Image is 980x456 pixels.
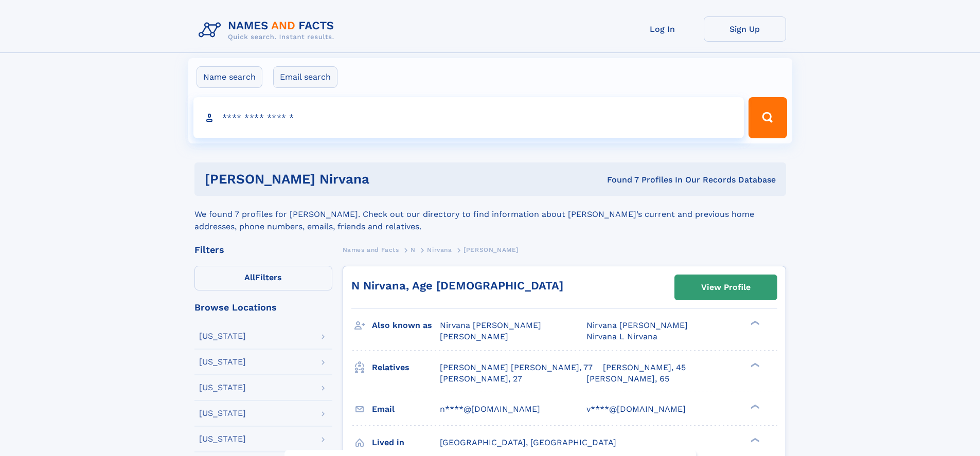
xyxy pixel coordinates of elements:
button: Search Button [749,97,787,138]
span: Nirvana [PERSON_NAME] [586,320,688,330]
label: Email search [273,66,337,88]
a: View Profile [675,275,777,300]
a: Sign Up [704,16,786,42]
span: [GEOGRAPHIC_DATA], [GEOGRAPHIC_DATA] [440,437,616,447]
a: Names and Facts [343,243,399,256]
label: Name search [197,66,262,88]
div: We found 7 profiles for [PERSON_NAME]. Check out our directory to find information about [PERSON_... [194,196,786,233]
div: ❯ [748,361,760,368]
h1: [PERSON_NAME] Nirvana [205,173,488,186]
label: Filters [194,266,332,290]
a: [PERSON_NAME], 45 [603,362,686,373]
a: [PERSON_NAME], 27 [440,373,522,385]
div: Filters [194,245,332,254]
div: [US_STATE] [199,384,246,392]
div: [US_STATE] [199,409,246,417]
div: View Profile [701,276,751,299]
span: [PERSON_NAME] [464,246,519,253]
a: Log In [621,16,704,42]
img: Logo Names and Facts [194,16,343,44]
h3: Lived in [372,434,440,451]
div: [US_STATE] [199,332,246,340]
span: All [244,272,255,282]
a: N [411,243,416,256]
span: N [411,246,416,253]
div: Found 7 Profiles In Our Records Database [488,174,776,186]
div: [US_STATE] [199,435,246,443]
h3: Relatives [372,359,440,376]
div: [US_STATE] [199,358,246,366]
a: [PERSON_NAME], 65 [586,373,669,385]
div: ❯ [748,320,760,326]
span: Nirvana [PERSON_NAME] [440,320,541,330]
a: N Nirvana, Age [DEMOGRAPHIC_DATA] [351,279,563,292]
span: Nirvana [427,246,452,253]
a: Nirvana [427,243,452,256]
h3: Email [372,400,440,418]
input: search input [193,97,744,138]
div: ❯ [748,436,760,443]
span: [PERSON_NAME] [440,332,508,341]
span: Nirvana L Nirvana [586,332,657,341]
h3: Also known as [372,317,440,334]
div: ❯ [748,403,760,410]
a: [PERSON_NAME] [PERSON_NAME], 77 [440,362,593,373]
div: Browse Locations [194,303,332,312]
